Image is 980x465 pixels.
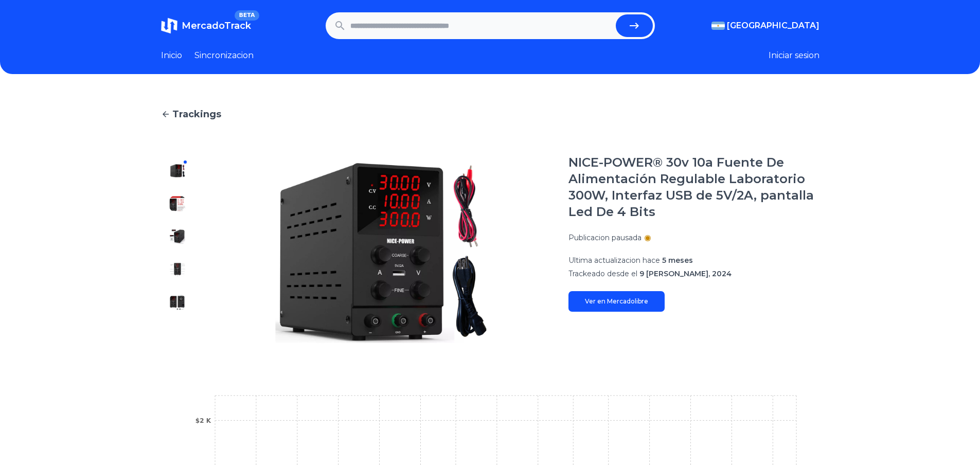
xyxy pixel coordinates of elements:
span: MercadoTrack [182,20,251,31]
img: NICE-POWER® 30v 10a Fuente De Alimentación Regulable Laboratorio 300W, Interfaz USB de 5V/2A, pan... [169,327,186,344]
span: Trackeado desde el [568,269,637,278]
img: NICE-POWER® 30v 10a Fuente De Alimentación Regulable Laboratorio 300W, Interfaz USB de 5V/2A, pan... [169,195,186,212]
img: MercadoTrack [161,17,177,34]
h1: NICE-POWER® 30v 10a Fuente De Alimentación Regulable Laboratorio 300W, Interfaz USB de 5V/2A, pan... [568,154,819,220]
span: [GEOGRAPHIC_DATA] [727,20,819,32]
button: [GEOGRAPHIC_DATA] [711,20,819,32]
button: Iniciar sesion [769,49,819,62]
img: NICE-POWER® 30v 10a Fuente De Alimentación Regulable Laboratorio 300W, Interfaz USB de 5V/2A, pan... [169,228,186,245]
img: NICE-POWER® 30v 10a Fuente De Alimentación Regulable Laboratorio 300W, Interfaz USB de 5V/2A, pan... [169,163,186,179]
a: MercadoTrackBETA [161,17,251,34]
a: Inicio [161,49,182,62]
a: Trackings [161,107,819,121]
span: Trackings [172,107,221,121]
a: Sincronizacion [194,49,254,62]
img: Argentina [711,22,725,30]
span: 9 [PERSON_NAME], 2024 [639,269,732,278]
span: Ultima actualizacion hace [568,256,660,265]
img: NICE-POWER® 30v 10a Fuente De Alimentación Regulable Laboratorio 300W, Interfaz USB de 5V/2A, pan... [169,294,186,311]
img: NICE-POWER® 30v 10a Fuente De Alimentación Regulable Laboratorio 300W, Interfaz USB de 5V/2A, pan... [169,261,186,278]
p: Publicacion pausada [568,233,642,243]
tspan: $2 K [195,417,211,424]
a: Ver en Mercadolibre [568,291,665,312]
span: BETA [235,10,259,21]
span: 5 meses [662,256,693,265]
img: NICE-POWER® 30v 10a Fuente De Alimentación Regulable Laboratorio 300W, Interfaz USB de 5V/2A, pan... [215,154,548,352]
